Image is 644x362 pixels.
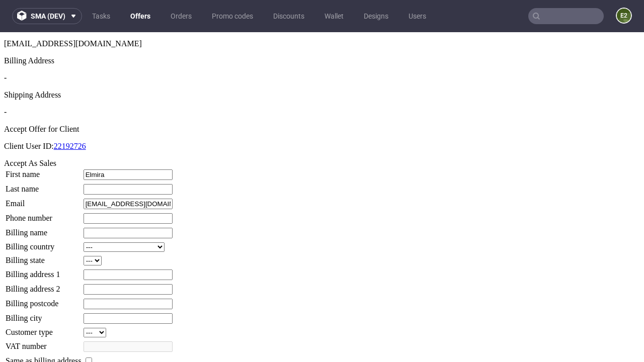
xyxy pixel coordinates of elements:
[5,295,82,306] td: Customer type
[5,223,82,234] td: Billing state
[165,8,198,24] a: Orders
[5,180,82,192] td: Phone number
[5,195,82,207] td: Billing name
[4,58,640,67] div: Shipping Address
[267,8,310,24] a: Discounts
[5,323,82,334] td: Same as billing address
[5,137,82,148] td: First name
[4,41,7,50] span: -
[5,151,82,163] td: Last name
[5,210,82,220] td: Billing country
[4,75,7,84] span: -
[4,24,640,33] div: Billing Address
[31,13,65,20] span: sma (dev)
[4,110,640,119] p: Client User ID:
[5,251,82,263] td: Billing address 2
[206,8,259,24] a: Promo codes
[5,309,82,320] td: VAT number
[358,8,394,24] a: Designs
[5,166,82,177] td: Email
[4,127,640,136] div: Accept As Sales
[5,266,82,278] td: Billing postcode
[86,8,116,24] a: Tasks
[54,110,86,118] a: 22192726
[617,9,631,23] figcaption: e2
[5,281,82,292] td: Billing city
[403,8,432,24] a: Users
[4,7,142,16] span: [EMAIL_ADDRESS][DOMAIN_NAME]
[318,8,350,24] a: Wallet
[5,237,82,248] td: Billing address 1
[124,8,156,24] a: Offers
[12,8,82,24] button: sma (dev)
[4,93,640,102] div: Accept Offer for Client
